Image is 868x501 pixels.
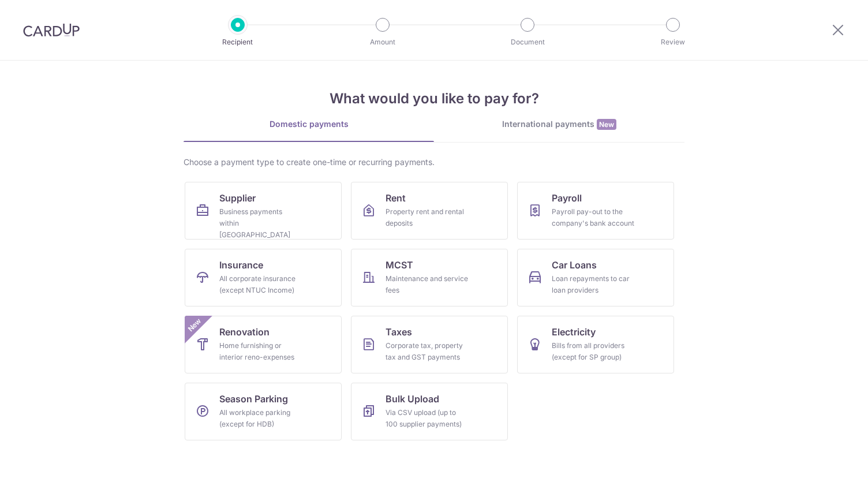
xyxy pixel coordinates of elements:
[219,340,302,363] div: Home furnishing or interior reno-expenses
[552,325,596,339] span: Electricity
[184,88,684,109] h4: What would you like to pay for?
[351,249,508,306] a: MCSTMaintenance and service fees
[185,316,342,373] a: RenovationHome furnishing or interior reno-expensesNew
[517,316,674,373] a: ElectricityBills from all providers (except for SP group)
[386,191,406,205] span: Rent
[185,316,204,335] span: New
[630,36,716,48] p: Review
[485,36,570,48] p: Document
[219,407,302,430] div: All workplace parking (except for HDB)
[386,273,469,296] div: Maintenance and service fees
[386,407,469,430] div: Via CSV upload (up to 100 supplier payments)
[552,206,635,229] div: Payroll pay-out to the company's bank account
[552,191,582,205] span: Payroll
[386,392,439,406] span: Bulk Upload
[219,258,263,272] span: Insurance
[597,119,616,130] span: New
[386,325,412,339] span: Taxes
[219,392,288,406] span: Season Parking
[219,325,270,339] span: Renovation
[552,340,635,363] div: Bills from all providers (except for SP group)
[434,118,684,130] div: International payments
[185,383,342,440] a: Season ParkingAll workplace parking (except for HDB)
[23,23,80,37] img: CardUp
[351,182,508,240] a: RentProperty rent and rental deposits
[219,191,256,205] span: Supplier
[517,182,674,240] a: PayrollPayroll pay-out to the company's bank account
[794,466,856,495] iframe: Opens a widget where you can find more information
[351,383,508,440] a: Bulk UploadVia CSV upload (up to 100 supplier payments)
[552,273,635,296] div: Loan repayments to car loan providers
[219,273,302,296] div: All corporate insurance (except NTUC Income)
[219,206,302,241] div: Business payments within [GEOGRAPHIC_DATA]
[552,258,597,272] span: Car Loans
[184,156,684,168] div: Choose a payment type to create one-time or recurring payments.
[185,182,342,240] a: SupplierBusiness payments within [GEOGRAPHIC_DATA]
[340,36,425,48] p: Amount
[185,249,342,306] a: InsuranceAll corporate insurance (except NTUC Income)
[386,206,469,229] div: Property rent and rental deposits
[386,258,413,272] span: MCST
[517,249,674,306] a: Car LoansLoan repayments to car loan providers
[184,118,434,130] div: Domestic payments
[386,340,469,363] div: Corporate tax, property tax and GST payments
[351,316,508,373] a: TaxesCorporate tax, property tax and GST payments
[195,36,280,48] p: Recipient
